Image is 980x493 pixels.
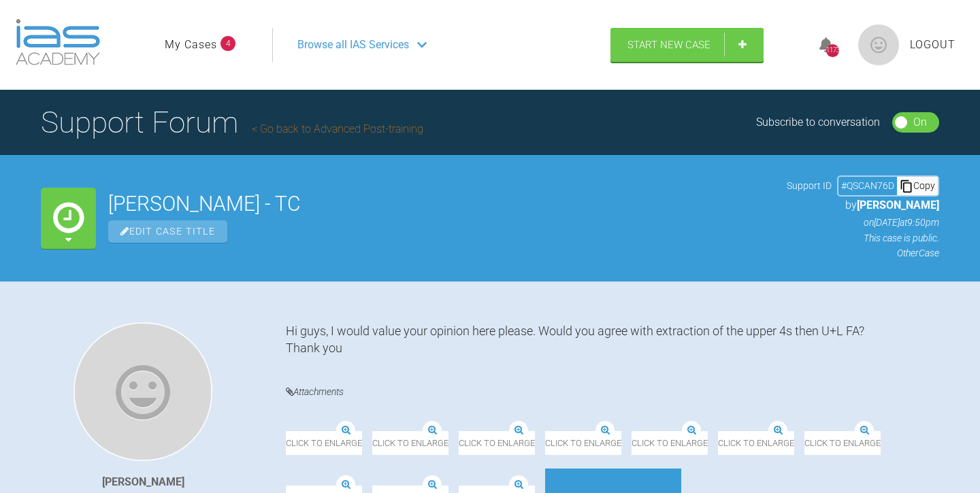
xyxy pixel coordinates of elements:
[787,231,939,245] p: This case is public.
[286,384,939,401] h4: Attachments
[804,431,881,455] span: Click to enlarge
[838,178,897,193] div: # QSCAN76D
[165,36,217,54] a: My Cases
[627,39,710,51] span: Start New Case
[858,24,899,65] img: profile.png
[913,114,927,131] div: On
[252,122,423,135] a: Go back to Advanced Post-training
[756,114,880,131] div: Subscribe to conversation
[787,178,832,193] span: Support ID
[857,199,939,211] span: [PERSON_NAME]
[286,431,362,455] span: Click to enlarge
[718,431,794,455] span: Click to enlarge
[372,431,448,455] span: Click to enlarge
[610,28,764,62] a: Start New Case
[286,322,939,363] div: Hi guys, I would value your opinion here please. Would you agree with extraction of the upper 4s ...
[41,99,423,146] h1: Support Forum
[545,431,621,455] span: Click to enlarge
[108,194,774,214] h2: [PERSON_NAME] - TC
[459,431,535,455] span: Click to enlarge
[73,322,212,461] img: Tom Crotty
[220,36,235,51] span: 4
[787,245,939,260] p: Other Case
[297,36,409,54] span: Browse all IAS Services
[910,36,955,54] a: Logout
[632,431,708,455] span: Click to enlarge
[16,19,100,65] img: logo-light.3e3ef733.png
[108,220,227,243] span: Edit Case Title
[826,44,839,57] div: 1173
[102,473,184,491] div: [PERSON_NAME]
[787,197,939,214] p: by
[897,177,938,194] div: Copy
[787,215,939,230] p: on [DATE] at 9:50pm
